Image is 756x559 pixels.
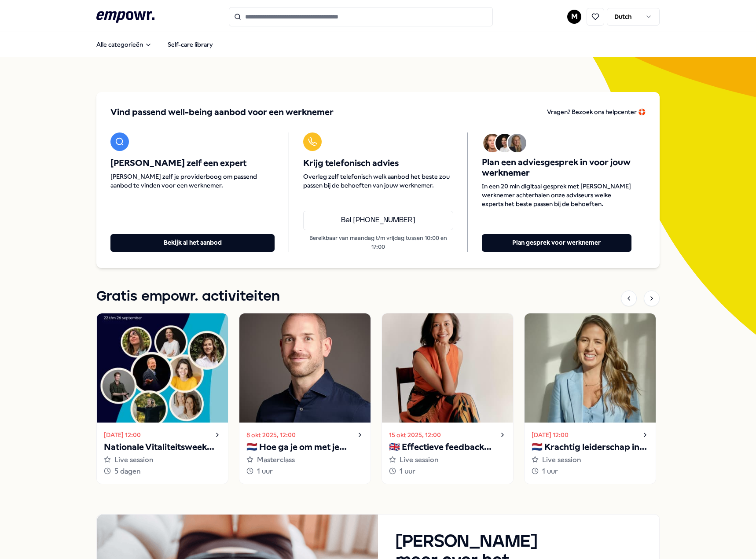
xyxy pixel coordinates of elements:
time: [DATE] 12:00 [532,430,569,440]
p: Bereikbaar van maandag t/m vrijdag tussen 10:00 en 17:00 [303,234,453,252]
h1: Gratis empowr. activiteiten [96,286,280,308]
span: [PERSON_NAME] zelf je providerboog om passend aanbod te vinden voor een werknemer. [110,172,275,190]
p: 🇬🇧 Effectieve feedback geven en ontvangen [389,440,506,454]
a: [DATE] 12:00🇳🇱 Krachtig leiderschap in uitdagende situatiesLive session1 uur [524,313,656,484]
div: 1 uur [532,466,649,477]
span: Plan een adviesgesprek in voor jouw werknemer [482,157,631,178]
p: 🇳🇱 Hoe ga je om met je innerlijke criticus? [246,440,363,454]
button: M [567,10,581,24]
div: Masterclass [246,454,363,466]
span: Krijg telefonisch advies [303,158,453,169]
p: 🇳🇱 Krachtig leiderschap in uitdagende situaties [532,440,649,454]
img: activity image [239,313,371,423]
time: 8 okt 2025, 12:00 [246,430,296,440]
p: Nationale Vitaliteitsweek 2025 [104,440,221,454]
div: 1 uur [246,466,363,477]
div: 5 dagen [104,466,221,477]
img: Avatar [495,134,514,152]
span: Vragen? Bezoek ons helpcenter 🛟 [547,108,646,115]
img: Avatar [483,134,502,152]
button: Plan gesprek voor werknemer [482,234,631,252]
span: Overleg zelf telefonisch welk aanbod het beste zou passen bij de behoeften van jouw werknemer. [303,172,453,190]
div: Live session [532,454,649,466]
button: Alle categorieën [89,36,159,53]
img: activity image [97,313,228,423]
a: 15 okt 2025, 12:00🇬🇧 Effectieve feedback geven en ontvangenLive session1 uur [382,313,514,484]
button: Bekijk al het aanbod [110,234,275,252]
a: Self-care library [161,36,220,53]
div: 1 uur [389,466,506,477]
img: Avatar [508,134,526,152]
img: activity image [382,313,513,423]
span: Vind passend well-being aanbod voor een werknemer [110,106,334,118]
a: Bel [PHONE_NUMBER] [303,211,453,230]
time: 15 okt 2025, 12:00 [389,430,441,440]
span: [PERSON_NAME] zelf een expert [110,158,275,169]
img: activity image [525,313,656,423]
span: In een 20 min digitaal gesprek met [PERSON_NAME] werknemer achterhalen onze adviseurs welke exper... [482,182,631,208]
a: [DATE] 12:00Nationale Vitaliteitsweek 2025Live session5 dagen [96,313,228,484]
nav: Main [89,36,220,53]
a: 8 okt 2025, 12:00🇳🇱 Hoe ga je om met je innerlijke criticus?Masterclass1 uur [239,313,371,484]
time: [DATE] 12:00 [104,430,141,440]
a: Vragen? Bezoek ons helpcenter 🛟 [547,106,646,118]
div: Live session [389,454,506,466]
div: Live session [104,454,221,466]
input: Search for products, categories or subcategories [229,7,493,26]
